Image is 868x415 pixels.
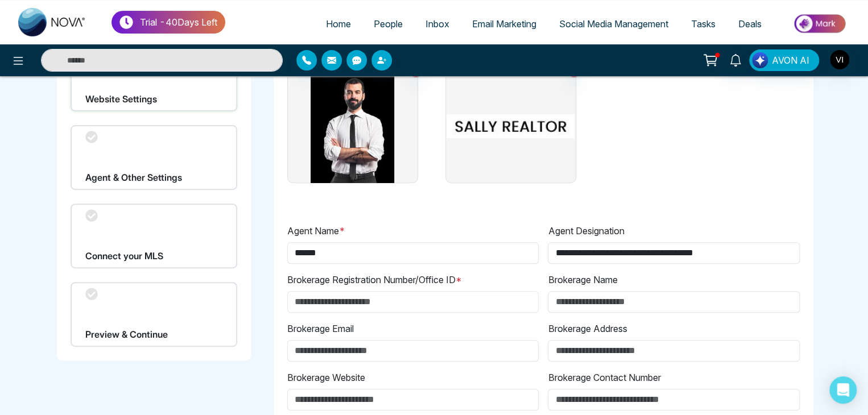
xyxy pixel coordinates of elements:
[779,11,861,36] img: Market-place.gif
[830,50,849,69] img: User Avatar
[362,13,414,35] a: People
[829,376,857,404] div: Open Intercom Messenger
[727,13,773,35] a: Deals
[752,52,768,68] img: Lead Flow
[414,13,461,35] a: Inbox
[738,18,762,30] span: Deals
[287,322,354,335] label: Brokerage Email
[71,125,237,190] div: Agent & Other Settings
[287,224,345,238] label: Agent Name
[425,18,449,30] span: Inbox
[315,13,362,35] a: Home
[559,18,668,30] span: Social Media Management
[691,18,716,30] span: Tasks
[71,282,237,347] div: Preview & Continue
[447,69,574,183] img: Brokerage logo holder
[18,8,86,36] img: Nova CRM Logo
[461,13,548,35] a: Email Marketing
[326,18,351,30] span: Home
[680,13,727,35] a: Tasks
[772,53,809,67] span: AVON AI
[71,47,237,111] div: Website Settings
[749,49,819,71] button: AVON AI
[374,18,403,30] span: People
[287,273,462,287] label: Brokerage Registration Number/Office ID
[548,371,660,384] label: Brokerage Contact Number
[548,224,624,238] label: Agent Designation
[472,18,536,30] span: Email Marketing
[71,204,237,268] div: Connect your MLS
[548,13,680,35] a: Social Media Management
[287,371,365,384] label: Brokerage Website
[288,69,416,183] img: Agent image holder
[548,322,627,335] label: Brokerage Address
[140,15,217,29] p: Trial - 40 Days Left
[548,273,617,287] label: Brokerage Name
